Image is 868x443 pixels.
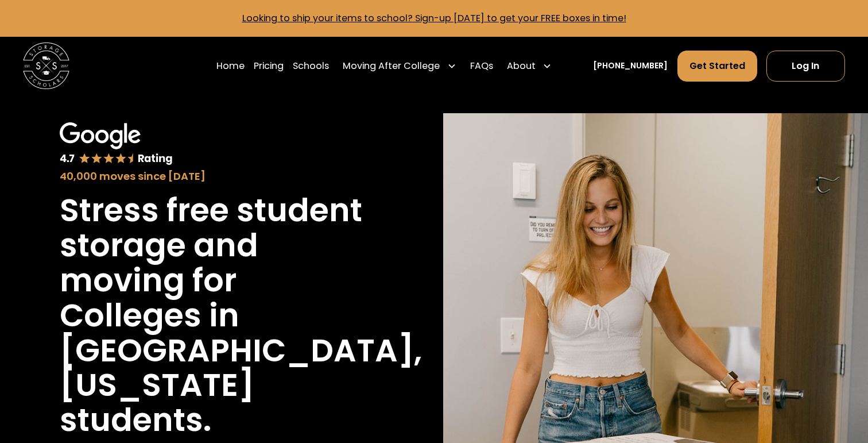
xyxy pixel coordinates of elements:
[60,298,422,403] h1: Colleges in [GEOGRAPHIC_DATA], [US_STATE]
[593,60,668,72] a: [PHONE_NUMBER]
[60,122,173,165] img: Google 4.7 star rating
[60,193,366,298] h1: Stress free student storage and moving for
[23,43,69,89] img: Storage Scholars main logo
[60,168,366,184] div: 40,000 moves since [DATE]
[216,50,245,82] a: Home
[242,11,626,25] a: Looking to ship your items to school? Sign-up [DATE] to get your FREE boxes in time!
[507,59,536,73] div: About
[766,51,845,82] a: Log In
[60,403,211,438] h1: students.
[293,50,329,82] a: Schools
[470,50,493,82] a: FAQs
[343,59,440,73] div: Moving After College
[254,50,284,82] a: Pricing
[338,50,460,82] div: Moving After College
[677,51,757,82] a: Get Started
[502,50,556,82] div: About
